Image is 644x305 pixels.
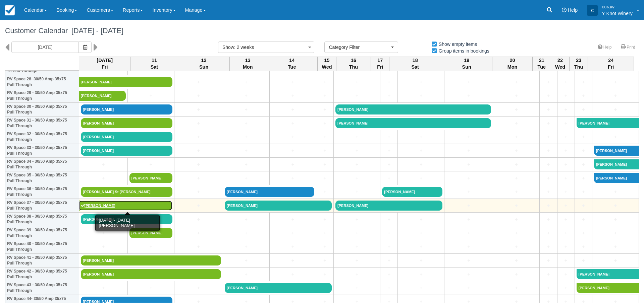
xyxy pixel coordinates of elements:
[81,104,172,115] a: [PERSON_NAME]
[559,92,573,99] a: +
[318,79,332,86] a: +
[541,285,555,292] a: +
[399,134,442,141] a: +
[399,216,442,223] a: +
[495,161,538,168] a: +
[594,159,639,169] a: [PERSON_NAME]
[318,188,332,196] a: +
[594,134,637,141] a: +
[5,158,79,171] th: RV Space 34 - 30/50 Amp 35x75 Pull Through
[129,92,172,99] a: +
[559,147,573,154] a: +
[225,120,268,127] a: +
[318,147,332,154] a: +
[5,27,639,35] h1: Customer Calendar
[266,57,317,71] th: 14 Tue
[318,216,332,223] a: +
[577,92,590,99] a: +
[382,79,396,86] a: +
[559,175,573,182] a: +
[271,243,314,250] a: +
[318,243,332,250] a: +
[225,187,314,197] a: [PERSON_NAME]
[399,161,442,168] a: +
[176,285,221,292] a: +
[541,188,555,196] a: +
[399,79,442,86] a: +
[225,175,268,182] a: +
[335,188,378,196] a: +
[495,120,538,127] a: +
[79,201,172,211] a: [PERSON_NAME]
[5,75,79,89] th: RV Space 28- 30/50 Amp 35x75 Pull Through
[446,257,491,264] a: +
[176,106,221,113] a: +
[318,120,332,127] a: +
[602,10,633,17] p: Y Knot Winery
[399,92,442,99] a: +
[541,243,555,250] a: +
[541,106,555,113] a: +
[541,202,555,209] a: +
[446,188,491,196] a: +
[318,92,332,99] a: +
[399,285,442,292] a: +
[5,281,79,295] th: RV Space 43 - 30/50 Amp 35x75 Pull Through
[335,230,378,237] a: +
[271,216,314,223] a: +
[431,48,495,53] span: Group items in bookings
[271,271,314,278] a: +
[446,202,491,209] a: +
[562,8,567,12] i: Help
[399,147,442,154] a: +
[81,132,172,142] a: [PERSON_NAME]
[225,230,268,237] a: +
[495,106,538,113] a: +
[176,161,221,168] a: +
[5,5,15,15] img: checkfront-main-nav-mini-logo.png
[559,257,573,264] a: +
[431,39,481,49] label: Show empty items
[577,106,590,113] a: +
[271,92,314,99] a: +
[594,202,637,209] a: +
[382,257,396,264] a: +
[541,161,555,168] a: +
[541,120,555,127] a: +
[318,230,332,237] a: +
[559,161,573,168] a: +
[495,79,538,86] a: +
[399,230,442,237] a: +
[594,230,637,237] a: +
[5,89,79,103] th: RV Space 29 - 30/50 Amp 35x75 Pull Through
[176,216,221,223] a: +
[577,243,590,250] a: +
[5,130,79,144] th: RV Space 32 - 30/50 Amp 35x75 Pull Through
[176,175,221,182] a: +
[5,226,79,240] th: RV Space 39 - 30/50 Amp 35x75 Pull Through
[271,134,314,141] a: +
[587,5,598,16] div: c
[382,285,396,292] a: +
[594,146,639,156] a: [PERSON_NAME]
[495,134,538,141] a: +
[495,147,538,154] a: +
[541,175,555,182] a: +
[271,106,314,113] a: +
[5,117,79,130] th: RV Space 31 - 30/50 Amp 35x75 Pull Through
[81,118,172,128] a: [PERSON_NAME]
[218,42,314,53] button: Show: 2 weeks
[5,103,79,117] th: RV Space 30 - 30/50 Amp 35x75 Pull Through
[225,106,268,113] a: +
[335,118,491,128] a: [PERSON_NAME]
[130,57,178,71] th: 11 Sat
[318,175,332,182] a: +
[81,175,126,182] a: +
[577,161,590,168] a: +
[541,79,555,86] a: +
[441,57,492,71] th: 19 Sun
[335,216,378,223] a: +
[495,285,538,292] a: +
[81,285,126,292] a: +
[577,188,590,196] a: +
